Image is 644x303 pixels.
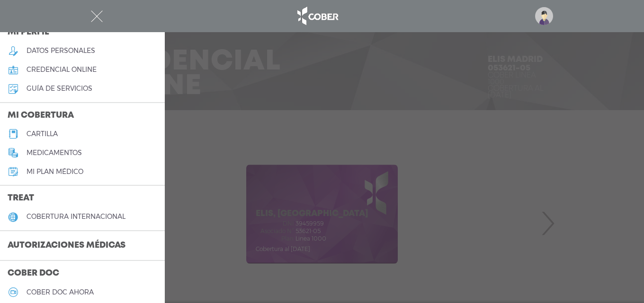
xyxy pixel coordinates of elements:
h5: credencial online [27,66,97,74]
img: profile-placeholder.svg [535,7,553,25]
h5: guía de servicios [27,85,92,93]
h5: datos personales [27,47,95,55]
h5: medicamentos [27,149,82,157]
h5: Mi plan médico [27,168,83,176]
h5: cartilla [27,130,58,138]
img: Cober_menu-close-white.svg [91,10,103,22]
img: logo_cober_home-white.png [292,5,342,27]
h5: Cober doc ahora [27,288,94,296]
h5: cobertura internacional [27,213,125,221]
